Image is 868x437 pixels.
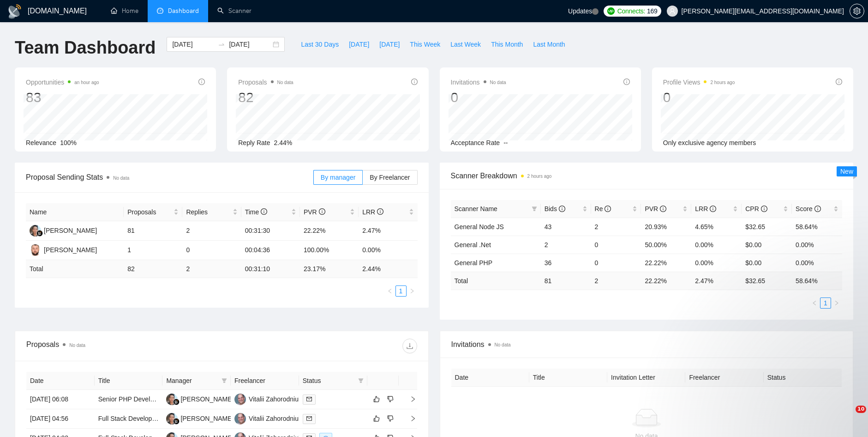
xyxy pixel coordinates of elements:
span: Acceptance Rate [451,139,500,146]
div: Vitalii Zahorodniuk [249,413,302,424]
td: 00:04:36 [241,241,300,260]
a: 1 [396,286,406,296]
span: Proposals [238,77,293,88]
span: This Month [491,39,523,49]
span: Updates [568,7,592,15]
a: 1 [820,298,831,308]
span: New [840,168,853,175]
span: PVR [645,205,666,212]
td: 0.00% [792,254,842,272]
a: General .Net [455,241,491,249]
span: info-circle [261,208,267,215]
td: 22.22 % [641,272,691,290]
th: Manager [162,372,231,390]
td: 20.93% [641,218,691,236]
div: 82 [238,89,293,106]
th: Title [529,369,607,387]
span: Profile Views [663,77,735,88]
button: left [809,297,820,309]
td: 0 [591,254,641,272]
img: gigradar-bm.png [173,399,180,405]
span: This Week [410,39,440,49]
span: Score [796,205,820,212]
span: dislike [387,395,394,403]
td: 2 [182,260,241,278]
li: Next Page [831,297,842,309]
a: Full Stack Developer - AI-Powered Parsing System (React/TypeScript/OpenAI) [98,415,323,422]
span: filter [530,202,539,216]
td: 58.64 % [792,272,842,290]
button: [DATE] [344,37,374,52]
span: 169 [647,6,657,16]
span: Opportunities [26,77,99,88]
div: [PERSON_NAME] [44,245,97,255]
span: Only exclusive agency members [663,139,756,146]
div: Vitalii Zahorodniuk [249,394,302,404]
span: Invitations [451,339,842,350]
img: TH [166,394,178,405]
td: $32.65 [742,218,792,236]
td: 22.22% [641,254,691,272]
span: info-circle [836,79,842,85]
img: TH [30,225,41,237]
a: homeHome [111,7,138,15]
span: swap-right [218,41,225,48]
button: This Week [405,37,445,52]
span: Proposal Sending Stats [26,171,313,183]
th: Date [26,372,95,390]
span: info-circle [377,208,383,215]
div: [PERSON_NAME] [180,394,233,404]
a: General Node JS [455,223,504,231]
td: 2 [541,236,591,254]
span: info-circle [761,206,767,212]
td: 50.00% [641,236,691,254]
td: 0.00% [359,241,417,260]
span: No data [490,80,506,85]
td: 43 [541,218,591,236]
img: ST [30,244,41,256]
span: -- [503,139,508,146]
span: filter [221,378,227,383]
div: 0 [451,89,506,106]
button: like [371,394,382,405]
span: [DATE] [379,39,400,49]
img: gigradar-bm.png [173,418,180,425]
div: 83 [26,89,99,106]
a: Senior PHP Developer Needed for Complex Web Applications [98,395,275,403]
span: info-circle [660,206,666,212]
span: Time [245,208,267,216]
button: dislike [385,394,396,405]
span: setting [850,7,864,15]
img: VZ [234,394,246,405]
button: This Month [486,37,528,52]
td: [DATE] 06:08 [26,390,95,409]
input: End date [229,39,271,49]
button: right [831,297,842,309]
span: Last Month [533,39,565,49]
th: Proposals [124,203,182,221]
th: Replies [182,203,241,221]
span: dislike [387,415,394,422]
div: Proposals [26,339,221,353]
span: info-circle [319,208,325,215]
span: Connects: [617,6,645,16]
span: Manager [166,376,218,386]
td: 2 [591,272,641,290]
td: 2 [591,218,641,236]
button: Last 30 Days [296,37,344,52]
time: an hour ago [74,80,99,85]
a: setting [850,7,864,15]
span: filter [358,378,364,383]
span: right [402,415,416,422]
span: info-circle [814,206,821,212]
span: info-circle [559,206,565,212]
span: Scanner Name [455,205,497,212]
span: No data [113,176,129,181]
span: Status [303,376,354,386]
input: Start date [172,39,214,49]
td: 4.65% [691,218,742,236]
td: Full Stack Developer - AI-Powered Parsing System (React/TypeScript/OpenAI) [95,409,163,429]
button: left [384,285,395,297]
span: No data [495,342,511,347]
span: to [218,41,225,48]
